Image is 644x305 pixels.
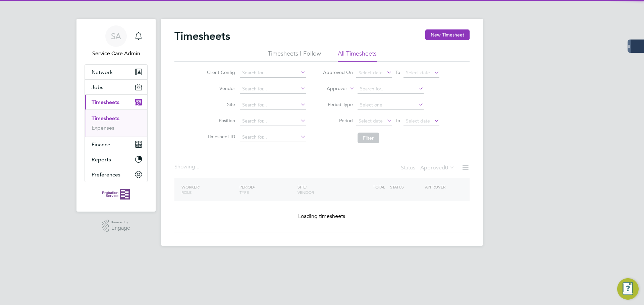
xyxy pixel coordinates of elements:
input: Search for... [240,133,306,142]
span: Service Care Admin [85,50,148,58]
span: Reports [92,156,111,163]
label: Client Config [205,69,235,75]
span: Select date [406,70,430,76]
span: ... [195,163,199,170]
span: Timesheets [92,99,119,105]
input: Search for... [240,117,306,126]
button: Reports [85,152,147,167]
label: Approved [420,164,455,171]
a: Powered byEngage [102,220,130,232]
li: Timesheets I Follow [268,50,321,62]
button: Network [85,65,147,79]
span: Preferences [92,171,120,178]
label: Vendor [205,85,235,91]
button: Jobs [85,80,147,94]
img: probationservice-logo-retina.png [102,189,129,200]
button: Filter [358,133,379,143]
span: Select date [359,70,383,76]
span: SA [111,32,121,41]
label: Period [323,118,353,124]
a: Timesheets [92,115,119,122]
span: Finance [92,141,110,148]
label: Approved On [323,69,353,75]
label: Period Type [323,101,353,107]
h2: Timesheets [174,29,230,43]
button: New Timesheet [425,29,470,40]
label: Approver [317,85,347,92]
span: Engage [111,225,130,231]
span: Jobs [92,84,103,90]
a: SAService Care Admin [85,25,148,58]
span: 0 [445,164,448,171]
a: Expenses [92,125,114,131]
button: Preferences [85,167,147,182]
input: Search for... [240,84,306,94]
span: Network [92,69,113,75]
button: Timesheets [85,95,147,109]
label: Position [205,118,235,124]
input: Search for... [240,100,306,110]
span: Select date [406,118,430,124]
input: Search for... [358,84,424,94]
input: Select one [358,100,424,110]
label: Site [205,101,235,107]
button: Engage Resource Center [617,278,639,300]
div: Timesheets [85,109,147,137]
a: Go to home page [85,189,148,200]
span: To [393,116,402,125]
div: Status [401,163,456,173]
button: Finance [85,137,147,152]
span: Select date [359,118,383,124]
span: Powered by [111,220,130,225]
li: All Timesheets [338,50,377,62]
span: To [393,68,402,77]
nav: Main navigation [76,19,156,212]
div: Showing [174,163,201,170]
input: Search for... [240,68,306,78]
label: Timesheet ID [205,134,235,140]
